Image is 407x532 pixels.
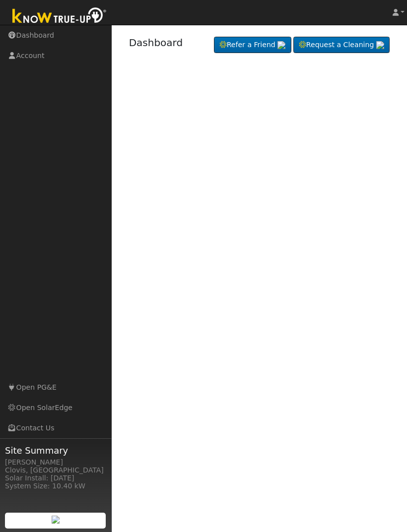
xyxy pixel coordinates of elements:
a: Dashboard [129,37,183,49]
img: Know True-Up [7,5,112,28]
a: Request a Cleaning [293,37,390,54]
div: Solar Install: [DATE] [5,473,106,483]
div: System Size: 10.40 kW [5,481,106,491]
img: retrieve [376,41,384,49]
div: [PERSON_NAME] [5,457,106,468]
div: Clovis, [GEOGRAPHIC_DATA] [5,465,106,475]
img: retrieve [52,516,60,524]
span: Site Summary [5,444,106,457]
img: retrieve [277,41,285,49]
a: Refer a Friend [214,37,291,54]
